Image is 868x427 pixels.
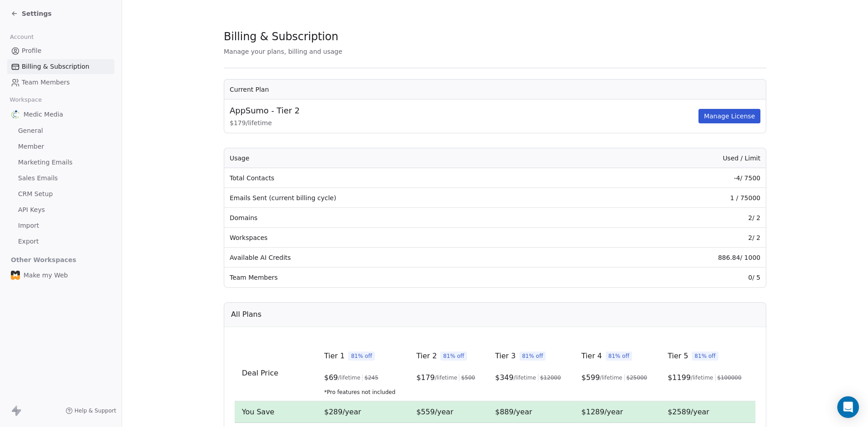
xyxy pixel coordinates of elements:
span: Account [6,30,38,44]
span: Member [18,142,44,151]
span: $ 1199 [668,372,691,383]
span: General [18,126,43,136]
span: $289/year [324,408,361,416]
td: Available AI Credits [224,248,597,267]
span: Team Members [22,78,70,87]
td: 1 / 75000 [597,188,766,208]
span: Tier 5 [668,351,688,361]
span: API Keys [18,205,45,215]
span: Help & Support [75,407,116,414]
img: favicon-orng.png [11,271,20,280]
span: 81% off [692,352,718,361]
span: *Pro features not included [324,389,402,396]
a: Profile [7,43,114,58]
span: $ 69 [324,372,338,383]
td: 0 / 5 [597,267,766,287]
th: Current Plan [224,80,766,99]
a: Billing & Subscription [7,59,114,74]
span: $ 349 [495,372,514,383]
span: You Save [242,408,274,416]
span: Manage your plans, billing and usage [224,48,342,55]
td: Team Members [224,267,597,287]
a: Export [7,234,114,249]
span: Workspace [6,93,46,107]
a: General [7,123,114,138]
span: Medic Media [24,110,63,119]
span: Marketing Emails [18,158,72,167]
span: 81% off [440,352,467,361]
th: Used / Limit [597,148,766,168]
span: Tier 4 [581,351,602,361]
span: Billing & Subscription [22,62,90,71]
span: Tier 1 [324,351,344,361]
a: CRM Setup [7,187,114,202]
td: 886.84 / 1000 [597,248,766,267]
span: /lifetime [600,374,623,381]
a: Team Members [7,75,114,90]
span: Sales Emails [18,174,58,183]
td: Domains [224,208,597,228]
button: Manage License [698,109,760,123]
div: Open Intercom Messenger [837,396,859,418]
span: CRM Setup [18,189,53,199]
th: Usage [224,148,597,168]
span: $ 12000 [540,374,561,381]
span: Profile [22,46,42,56]
span: $ 179 / lifetime [230,118,697,127]
td: Total Contacts [224,168,597,188]
span: $559/year [416,408,453,416]
td: 2 / 2 [597,208,766,228]
span: /lifetime [514,374,536,381]
span: All Plans [231,309,261,320]
span: 81% off [606,352,632,361]
span: $889/year [495,408,532,416]
span: /lifetime [435,374,458,381]
td: Workspaces [224,228,597,248]
a: Import [7,218,114,233]
span: $ 100000 [717,374,742,381]
td: Emails Sent (current billing cycle) [224,188,597,208]
span: Export [18,237,39,246]
td: -4 / 7500 [597,168,766,188]
a: Sales Emails [7,171,114,186]
span: Deal Price [242,369,278,377]
span: $1289/year [581,408,623,416]
td: 2 / 2 [597,228,766,248]
span: AppSumo - Tier 2 [230,105,300,117]
span: Settings [22,9,52,18]
img: Logoicon.png [11,110,20,119]
a: Member [7,139,114,154]
span: 81% off [348,352,375,361]
a: API Keys [7,202,114,217]
a: Marketing Emails [7,155,114,170]
span: Tier 2 [416,351,437,361]
span: /lifetime [691,374,713,381]
span: Other Workspaces [7,253,80,267]
span: Tier 3 [495,351,515,361]
span: $ 500 [461,374,475,381]
span: Make my Web [24,271,68,280]
span: Import [18,221,39,230]
span: $ 179 [416,372,435,383]
span: $ 25000 [627,374,647,381]
span: $2589/year [668,408,709,416]
a: Help & Support [66,407,116,414]
a: Settings [11,9,52,18]
span: Billing & Subscription [224,30,338,43]
span: 81% off [519,352,546,361]
span: $ 599 [581,372,600,383]
span: $ 245 [364,374,378,381]
span: /lifetime [338,374,361,381]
